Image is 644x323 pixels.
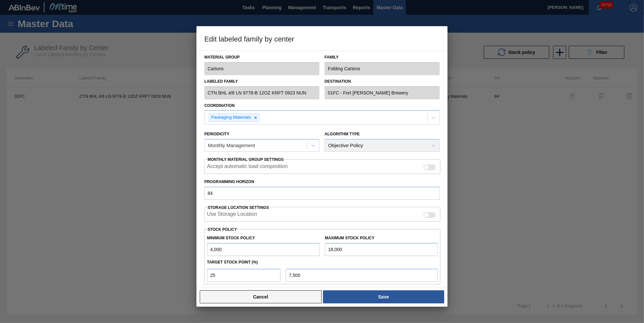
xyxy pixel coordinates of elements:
[207,236,255,240] label: Minimum Stock Policy
[325,53,440,62] label: Family
[204,132,229,136] label: Periodicity
[196,26,448,51] h3: Edit labeled family by center
[207,211,257,219] label: When enabled, the system will display stocks from different storage locations.
[208,157,284,162] span: Monthly Material Group Settings
[204,177,440,187] label: Programming Horizon
[207,163,288,171] label: Accept automatic load composition
[325,77,440,86] label: Destination
[207,260,258,264] label: Target Stock Point (%)
[208,143,255,148] div: Monthly Management
[323,290,444,303] button: Save
[204,77,319,86] label: Labeled Family
[208,205,269,210] span: Storage Location Settings
[209,113,252,122] div: Packaging Materials
[208,227,237,232] label: Stock Policy
[325,132,360,136] label: Algorithm Type
[325,236,375,240] label: Maximum Stock Policy
[204,53,319,62] label: Material Group
[200,290,322,303] button: Cancel
[204,103,235,108] label: Coordination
